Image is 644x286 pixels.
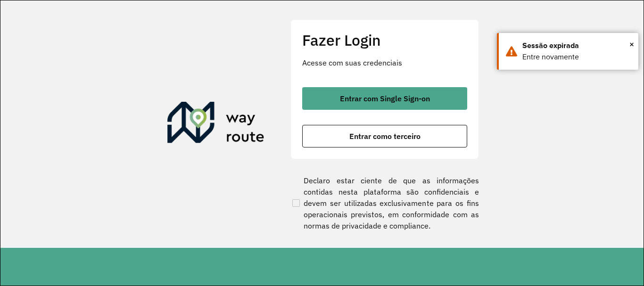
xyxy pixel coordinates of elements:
span: Entrar com Single Sign-on [340,95,430,102]
div: Sessão expirada [522,40,631,51]
button: button [302,125,467,147]
span: Entrar como terceiro [349,132,421,140]
label: Declaro estar ciente de que as informações contidas nesta plataforma são confidenciais e devem se... [290,175,479,231]
h2: Fazer Login [302,31,467,49]
p: Acesse com suas credenciais [302,57,467,68]
span: × [629,37,634,51]
img: Roteirizador AmbevTech [167,102,264,147]
button: button [302,87,467,110]
button: Close [629,37,634,51]
div: Entre novamente [522,51,631,63]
